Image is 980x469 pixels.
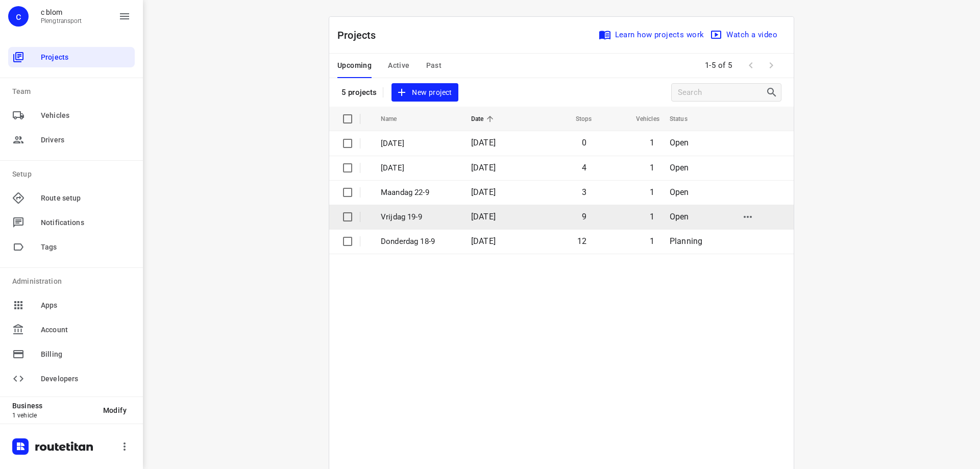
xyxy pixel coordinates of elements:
[341,88,377,97] p: 5 projects
[41,52,131,63] span: Projects
[12,412,95,419] p: 1 vehicle
[41,217,131,228] span: Notifications
[471,187,496,197] span: [DATE]
[577,236,586,246] span: 12
[670,212,689,221] span: Open
[670,113,701,125] span: Status
[741,55,761,76] span: Previous Page
[381,187,456,199] p: Maandag 22-9
[8,295,135,315] div: Apps
[471,138,496,147] span: [DATE]
[8,344,135,364] div: Billing
[381,236,456,248] p: Donderdag 18-9
[8,188,135,208] div: Route setup
[398,86,452,99] span: New project
[41,242,131,253] span: Tags
[337,28,384,43] p: Projects
[562,113,592,125] span: Stops
[670,163,689,172] span: Open
[766,86,781,98] div: Search
[582,212,586,221] span: 9
[471,163,496,172] span: [DATE]
[761,55,781,76] span: Next Page
[471,212,496,221] span: [DATE]
[381,113,410,125] span: Name
[8,130,135,150] div: Drivers
[8,319,135,340] div: Account
[426,59,442,72] span: Past
[670,187,689,197] span: Open
[8,47,135,67] div: Projects
[391,83,458,102] button: New project
[650,236,654,246] span: 1
[12,276,135,287] p: Administration
[41,300,131,311] span: Apps
[381,138,456,150] p: Woensdag 24-9
[41,110,131,121] span: Vehicles
[701,55,737,77] span: 1-5 of 5
[41,8,82,16] p: c blom
[8,212,135,233] div: Notifications
[381,162,456,174] p: Dinsdag 23-9
[41,349,131,360] span: Billing
[41,325,131,335] span: Account
[8,105,135,126] div: Vehicles
[41,17,82,24] p: Plengtransport
[670,236,702,246] span: Planning
[41,135,131,145] span: Drivers
[337,59,372,72] span: Upcoming
[650,163,654,172] span: 1
[388,59,409,72] span: Active
[623,113,659,125] span: Vehicles
[12,169,135,180] p: Setup
[12,86,135,97] p: Team
[41,374,131,384] span: Developers
[41,193,131,204] span: Route setup
[103,406,127,414] span: Modify
[381,211,456,223] p: Vrijdag 19-9
[471,113,497,125] span: Date
[8,237,135,257] div: Tags
[582,163,586,172] span: 4
[12,402,95,410] p: Business
[670,138,689,147] span: Open
[582,187,586,197] span: 3
[678,85,766,101] input: Search projects
[8,368,135,389] div: Developers
[650,138,654,147] span: 1
[650,187,654,197] span: 1
[95,401,135,419] button: Modify
[650,212,654,221] span: 1
[8,6,29,27] div: c
[582,138,586,147] span: 0
[471,236,496,246] span: [DATE]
